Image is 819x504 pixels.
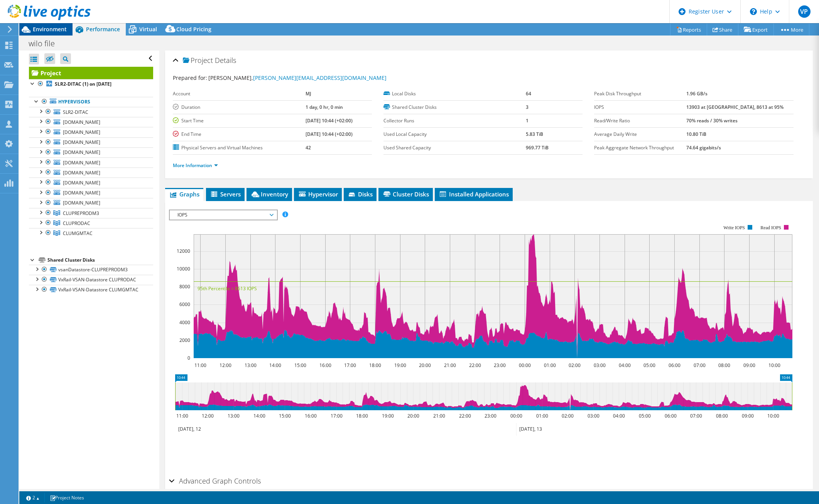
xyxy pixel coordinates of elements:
[664,413,676,419] text: 06:00
[383,117,526,125] label: Collector Runs
[348,190,373,198] span: Disks
[63,139,100,145] span: [DOMAIN_NAME]
[536,413,548,419] text: 01:00
[253,413,265,419] text: 14:00
[63,109,88,115] span: SLR2-DITAC
[183,57,213,64] span: Project
[174,210,273,220] span: IOPS
[686,117,738,124] b: 70% reads / 30% writes
[690,413,702,419] text: 07:00
[760,225,781,230] text: Read IOPS
[686,131,706,137] b: 10.80 TiB
[173,162,218,169] a: More Information
[227,413,239,419] text: 13:00
[177,266,190,272] text: 10000
[510,413,522,419] text: 00:00
[29,137,153,147] a: [DOMAIN_NAME]
[63,129,100,135] span: [DOMAIN_NAME]
[29,157,153,167] a: [DOMAIN_NAME]
[179,319,190,326] text: 4000
[738,24,774,36] a: Export
[176,25,211,33] span: Cloud Pricing
[356,413,368,419] text: 18:00
[768,362,780,369] text: 10:00
[55,81,111,87] b: SLR2-DITAC (1) on [DATE]
[198,285,257,292] text: 95th Percentile = 8613 IOPS
[210,190,241,198] span: Servers
[29,127,153,137] a: [DOMAIN_NAME]
[319,362,331,369] text: 16:00
[179,283,190,290] text: 8000
[306,90,311,97] b: MJ
[594,130,686,138] label: Average Daily Write
[298,190,338,198] span: Hypervisor
[29,107,153,117] a: SLR2-DITAC
[169,190,199,198] span: Graphs
[173,74,207,81] label: Prepared for:
[201,413,213,419] text: 12:00
[561,413,573,419] text: 02:00
[173,103,306,111] label: Duration
[526,104,529,110] b: 3
[773,24,809,36] a: More
[568,362,580,369] text: 02:00
[29,188,153,198] a: [DOMAIN_NAME]
[29,117,153,127] a: [DOMAIN_NAME]
[253,74,387,81] a: [PERSON_NAME][EMAIL_ADDRESS][DOMAIN_NAME]
[383,144,526,152] label: Used Shared Capacity
[29,198,153,208] a: [DOMAIN_NAME]
[173,117,306,125] label: Start Time
[741,413,753,419] text: 09:00
[294,362,306,369] text: 15:00
[594,90,686,98] label: Peak Disk Throughput
[63,230,93,237] span: CLUMGMTAC
[383,90,526,98] label: Local Disks
[743,362,755,369] text: 09:00
[594,103,686,111] label: IOPS
[269,362,281,369] text: 14:00
[526,144,549,151] b: 969.77 TiB
[187,355,190,361] text: 0
[33,25,67,33] span: Environment
[407,413,419,419] text: 20:00
[670,24,707,36] a: Reports
[194,362,206,369] text: 11:00
[29,285,153,295] a: VxRail-VSAN-Datastore CLUMGMTAC
[29,228,153,238] a: CLUMGMTAC
[219,362,231,369] text: 12:00
[444,362,456,369] text: 21:00
[526,90,531,97] b: 64
[383,130,526,138] label: Used Local Capacity
[21,493,45,502] a: 2
[459,413,471,419] text: 22:00
[707,24,738,36] a: Share
[44,493,89,502] a: Project Notes
[208,74,387,81] span: [PERSON_NAME],
[518,362,530,369] text: 00:00
[526,117,529,124] b: 1
[383,103,526,111] label: Shared Cluster Disks
[330,413,342,419] text: 17:00
[686,104,784,110] b: 13903 at [GEOGRAPHIC_DATA], 8613 at 95%
[244,362,256,369] text: 13:00
[179,337,190,343] text: 2000
[638,413,650,419] text: 05:00
[394,362,406,369] text: 19:00
[493,362,505,369] text: 23:00
[63,220,90,227] span: CLUPRODAC
[693,362,705,369] text: 07:00
[593,362,605,369] text: 03:00
[718,362,730,369] text: 08:00
[29,97,153,107] a: Hypervisors
[382,413,393,419] text: 19:00
[169,473,261,489] h2: Advanced Graph Controls
[798,5,811,18] span: VP
[176,413,188,419] text: 11:00
[544,362,556,369] text: 01:00
[173,144,306,152] label: Physical Servers and Virtual Machines
[29,147,153,157] a: [DOMAIN_NAME]
[618,362,630,369] text: 04:00
[29,275,153,285] a: VxRail-VSAN-Datastore CLUPRODAC
[723,225,745,230] text: Write IOPS
[63,179,100,186] span: [DOMAIN_NAME]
